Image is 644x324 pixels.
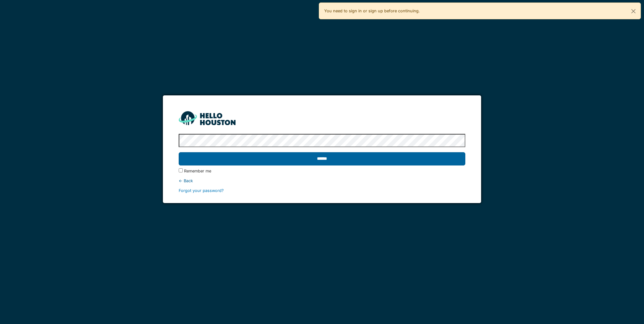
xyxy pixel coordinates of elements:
[179,111,236,125] img: HH_line-BYnF2_Hg.png
[184,168,211,174] label: Remember me
[626,3,641,20] button: Close
[319,3,641,19] div: You need to sign in or sign up before continuing.
[179,188,224,193] a: Forgot your password?
[179,178,465,184] div: ← Back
